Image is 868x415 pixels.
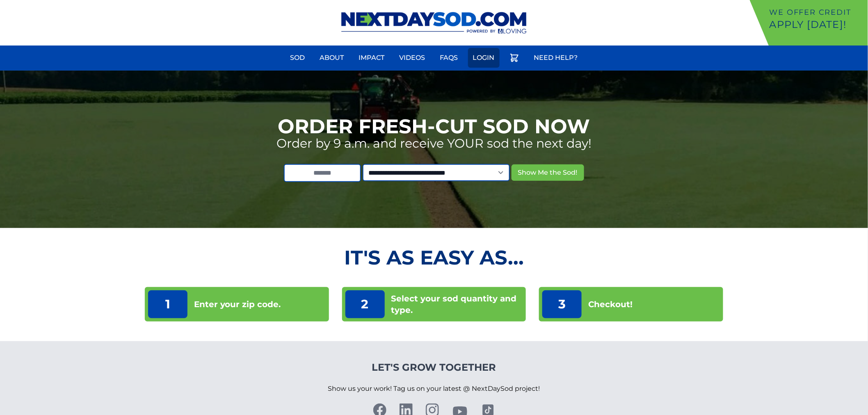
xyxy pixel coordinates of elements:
p: We offer Credit [770,7,865,18]
p: Checkout! [588,299,633,310]
button: Show Me the Sod! [512,164,584,181]
p: Show us your work! Tag us on your latest @ NextDaySod project! [328,374,540,404]
a: Videos [395,48,430,68]
h1: Order Fresh-Cut Sod Now [278,116,590,136]
p: Select your sod quantity and type. [391,293,523,316]
a: About [315,48,349,68]
p: 2 [345,290,385,318]
h2: It's as Easy As... [145,248,724,267]
a: Need Help? [529,48,583,68]
p: 1 [148,290,187,318]
a: Login [468,48,500,68]
a: Impact [354,48,390,68]
a: Sod [286,48,310,68]
p: Enter your zip code. [194,299,281,310]
p: Order by 9 a.m. and receive YOUR sod the next day! [276,136,592,151]
a: FAQs [435,48,463,68]
p: 3 [542,290,582,318]
h4: Let's Grow Together [328,361,540,374]
p: Apply [DATE]! [770,18,865,31]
